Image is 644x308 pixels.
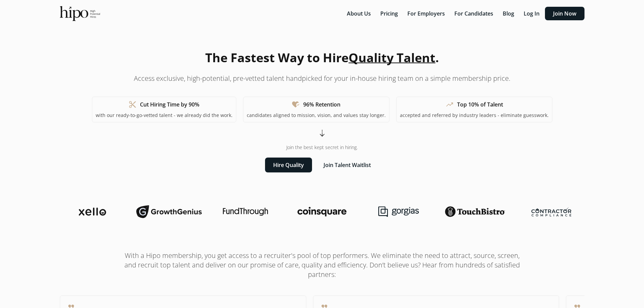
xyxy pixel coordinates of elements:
[205,49,439,67] h1: The Fastest Way to Hire .
[318,129,326,137] span: arrow_cool_down
[400,112,549,119] p: accepted and referred by industry leaders - eliminate guesswork.
[378,206,419,217] img: gorgias-logo
[315,158,379,172] button: Join Talent Waitlist
[343,7,375,20] button: About Us
[403,7,449,20] button: For Employers
[265,158,312,172] button: Hire Quality
[343,10,376,17] a: About Us
[450,10,499,17] a: For Candidates
[349,49,435,66] span: Quality Talent
[119,251,525,279] h1: With a Hipo membership, you get access to a recruiter's pool of top performers. We eliminate the ...
[403,10,450,17] a: For Employers
[520,10,545,17] a: Log In
[450,7,497,20] button: For Candidates
[134,74,510,83] p: Access exclusive, high-potential, pre-vetted talent handpicked for your in-house hiring team on a...
[457,100,503,109] h1: Top 10% of Talent
[499,10,520,17] a: Blog
[140,100,199,109] h1: Cut Hiring Time by 90%
[531,207,571,216] img: contractor-compliance-logo
[60,6,100,21] img: official-logo
[286,144,358,151] span: Join the best kept secret in hiring.
[520,7,544,20] button: Log In
[303,100,340,109] h1: 96% Retention
[247,112,386,119] p: candidates aligned to mission, vision, and values stay longer.
[223,208,268,216] img: fundthrough-logo
[79,208,106,216] img: xello-logo
[545,7,585,20] button: Join Now
[136,205,202,218] img: growthgenius-logo
[376,7,402,20] button: Pricing
[297,207,346,216] img: coinsquare-logo
[96,112,233,119] p: with our ready-to-go-vetted talent - we already did the work.
[446,100,454,109] span: trending_up
[545,10,585,17] a: Join Now
[499,7,518,20] button: Blog
[376,10,403,17] a: Pricing
[292,100,300,109] span: heart_check
[128,100,137,109] span: content_cut
[445,206,505,217] img: touchbistro-logo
